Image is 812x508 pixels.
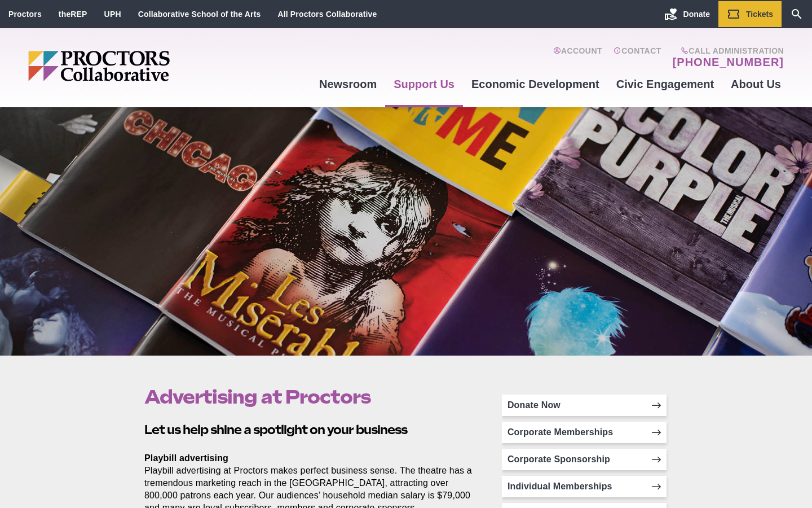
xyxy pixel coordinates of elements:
[144,453,228,463] strong: Playbill advertising
[104,10,121,19] a: UPH
[311,69,385,99] a: Newsroom
[722,69,789,99] a: About Us
[502,395,667,416] a: Donate Now
[138,10,261,19] a: Collaborative School of the Arts
[277,10,377,19] a: All Proctors Collaborative
[144,386,476,408] h1: Advertising at Proctors
[718,1,782,27] a: Tickets
[59,10,87,19] a: theREP
[673,55,784,69] a: [PHONE_NUMBER]
[144,421,476,439] h2: Let us help shine a spotlight on your business
[385,69,463,99] a: Support Us
[502,449,667,470] a: Corporate Sponsorship
[746,10,773,19] span: Tickets
[463,69,608,99] a: Economic Development
[656,1,718,27] a: Donate
[614,46,661,69] a: Contact
[8,10,42,19] a: Proctors
[502,422,667,443] a: Corporate Memberships
[553,46,602,69] a: Account
[608,69,722,99] a: Civic Engagement
[782,1,812,27] a: Search
[28,51,257,81] img: Proctors logo
[683,10,710,19] span: Donate
[669,46,784,55] span: Call Administration
[502,476,667,497] a: Individual Memberships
